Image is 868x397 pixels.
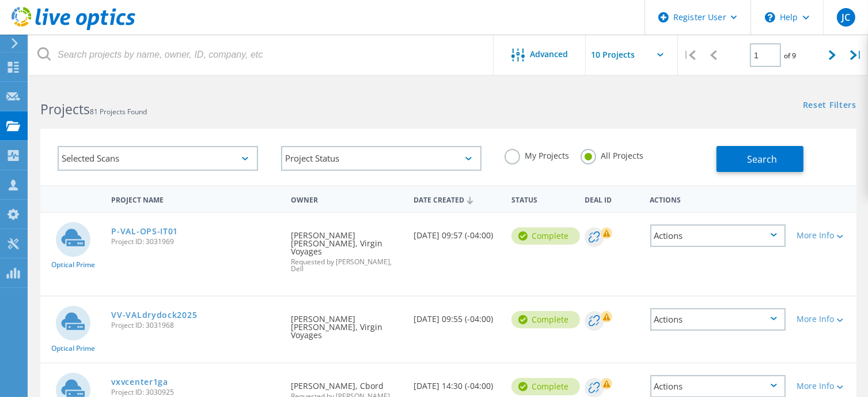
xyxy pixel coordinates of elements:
[51,261,95,268] span: Optical Prime
[58,146,258,171] div: Selected Scans
[51,345,95,352] span: Optical Prime
[111,389,279,396] span: Project ID: 3030925
[408,188,506,210] div: Date Created
[408,297,506,335] div: [DATE] 09:55 (-04:00)
[40,100,90,118] b: Projects
[111,322,279,329] span: Project ID: 3031968
[408,213,506,251] div: [DATE] 09:57 (-04:00)
[111,227,178,235] a: P-VAL-OPS-IT01
[797,382,851,390] div: More Info
[765,12,775,23] svg: \n
[285,188,408,209] div: Owner
[650,308,786,331] div: Actions
[579,188,644,209] div: Deal Id
[645,188,791,209] div: Actions
[511,378,580,395] div: Complete
[105,188,285,209] div: Project Name
[12,24,135,32] a: Live Optics Dashboard
[29,35,494,75] input: Search projects by name, owner, ID, company, etc
[506,188,579,209] div: Status
[111,311,197,319] a: VV-VALdrydock2025
[844,35,868,76] div: |
[784,51,796,61] span: of 9
[281,146,482,171] div: Project Status
[505,149,569,160] label: My Projects
[678,35,702,76] div: |
[511,227,580,245] div: Complete
[797,315,851,323] div: More Info
[803,101,856,111] a: Reset Filters
[90,107,147,117] span: 81 Projects Found
[717,146,803,172] button: Search
[285,297,408,351] div: [PERSON_NAME] [PERSON_NAME], Virgin Voyages
[511,311,580,328] div: Complete
[530,50,568,58] span: Advanced
[650,224,786,247] div: Actions
[842,13,850,22] span: JC
[748,153,778,166] span: Search
[581,149,643,160] label: All Projects
[111,378,168,386] a: vxvcenter1ga
[797,231,851,239] div: More Info
[285,213,408,284] div: [PERSON_NAME] [PERSON_NAME], Virgin Voyages
[111,238,279,245] span: Project ID: 3031969
[291,259,402,272] span: Requested by [PERSON_NAME], Dell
